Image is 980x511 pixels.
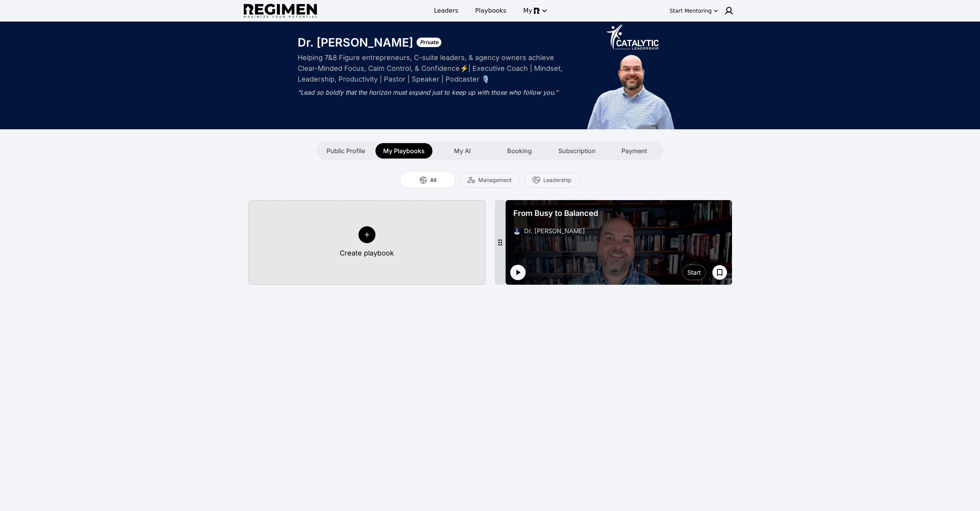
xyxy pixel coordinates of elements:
button: Management [459,172,520,188]
span: Subscription [558,146,596,155]
button: Save [712,265,727,280]
button: Public Profile [318,143,374,159]
button: Start [682,265,706,280]
button: My Playbooks [375,143,432,159]
div: Helping 7&8 Figure entrepreneurs, C-suite leaders, & agency owners achieve Clear-Minded Focus, Ca... [298,52,571,85]
img: Management [467,176,475,184]
span: Payment [622,146,647,155]
span: Leaders [434,6,458,15]
div: Private [416,37,442,47]
button: Create playbook [248,200,486,285]
div: “Lead so boldly that the horizon must expand just to keep up with those who follow you.” [298,88,571,97]
span: My Playbooks [383,146,425,155]
div: Dr. [PERSON_NAME] [298,35,413,49]
img: All [419,176,427,184]
img: Leadership [533,176,540,184]
button: Payment [606,143,662,159]
button: Booking [492,143,547,159]
div: Start Mentoring [670,7,712,15]
span: Public Profile [327,146,365,155]
span: Management [478,176,512,184]
div: Create playbook [340,248,394,259]
span: From Busy to Balanced [513,208,598,219]
span: Booking [507,146,532,155]
div: Dr. [PERSON_NAME] [524,226,585,235]
img: Regimen logo [244,4,317,18]
button: Leadership [524,172,580,188]
button: Start Mentoring [668,5,720,17]
span: All [430,176,436,184]
button: All [401,172,455,188]
span: Playbooks [475,6,506,15]
span: My AI [454,146,471,155]
button: Subscription [549,143,605,159]
button: Play intro [510,265,526,280]
button: My [519,4,551,18]
div: Start [687,268,701,277]
a: Playbooks [471,4,511,18]
img: avatar of Dr. William Attaway [513,227,521,235]
span: Leadership [543,176,571,184]
a: Leaders [429,4,463,18]
button: My AI [434,143,490,159]
img: user icon [724,6,734,15]
span: My [523,6,532,15]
